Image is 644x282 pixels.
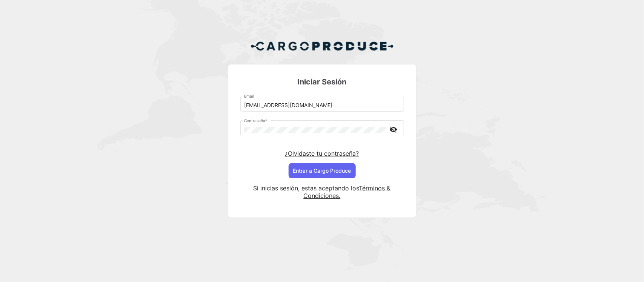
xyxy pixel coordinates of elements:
[289,163,356,178] button: Entrar a Cargo Produce
[304,184,391,199] a: Términos & Condiciones.
[251,37,394,55] img: Cargo Produce Logo
[240,77,404,87] h3: Iniciar Sesión
[285,150,359,157] a: ¿Olvidaste tu contraseña?
[389,125,398,134] mat-icon: visibility_off
[254,184,359,192] span: Si inicias sesión, estas aceptando los
[244,102,400,109] input: Email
